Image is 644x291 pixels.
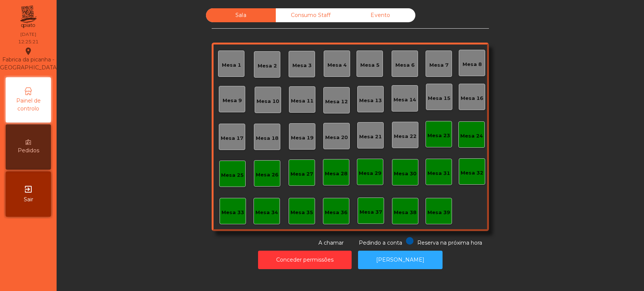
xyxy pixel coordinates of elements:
[24,185,33,194] i: exit_to_app
[395,61,415,69] div: Mesa 6
[292,62,312,69] div: Mesa 3
[327,61,347,69] div: Mesa 4
[394,133,417,140] div: Mesa 22
[18,38,38,45] div: 12:25:21
[257,98,279,105] div: Mesa 10
[276,8,346,22] div: Consumo Staff
[358,251,443,269] button: [PERSON_NAME]
[290,170,313,178] div: Mesa 27
[258,251,352,269] button: Conceder permissões
[428,95,450,102] div: Mesa 15
[359,239,402,246] span: Pedindo a conta
[206,8,276,22] div: Sala
[20,31,36,38] div: [DATE]
[24,47,33,56] i: location_on
[427,170,450,177] div: Mesa 31
[359,97,382,104] div: Mesa 13
[19,4,37,30] img: qpiato
[221,135,243,142] div: Mesa 17
[360,208,382,216] div: Mesa 37
[359,133,382,141] div: Mesa 21
[255,209,278,216] div: Mesa 34
[427,132,450,139] div: Mesa 23
[417,239,482,246] span: Reserva na próxima hora
[18,147,39,155] span: Pedidos
[460,132,483,140] div: Mesa 24
[318,239,344,246] span: A chamar
[359,170,381,177] div: Mesa 29
[24,196,33,204] span: Sair
[8,97,49,113] span: Painel de controlo
[258,62,277,70] div: Mesa 2
[221,172,244,179] div: Mesa 25
[256,171,278,179] div: Mesa 26
[393,96,416,104] div: Mesa 14
[291,134,314,142] div: Mesa 19
[429,61,449,69] div: Mesa 7
[325,170,347,178] div: Mesa 28
[325,98,348,106] div: Mesa 12
[461,169,483,177] div: Mesa 32
[463,61,482,68] div: Mesa 8
[256,135,278,142] div: Mesa 18
[325,209,347,216] div: Mesa 36
[346,8,415,22] div: Evento
[222,61,241,69] div: Mesa 1
[325,134,348,141] div: Mesa 20
[223,97,242,104] div: Mesa 9
[360,61,380,69] div: Mesa 5
[291,97,314,105] div: Mesa 11
[290,209,313,216] div: Mesa 35
[394,209,417,216] div: Mesa 38
[394,170,417,178] div: Mesa 30
[427,209,450,216] div: Mesa 39
[461,95,483,102] div: Mesa 16
[221,209,244,216] div: Mesa 33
